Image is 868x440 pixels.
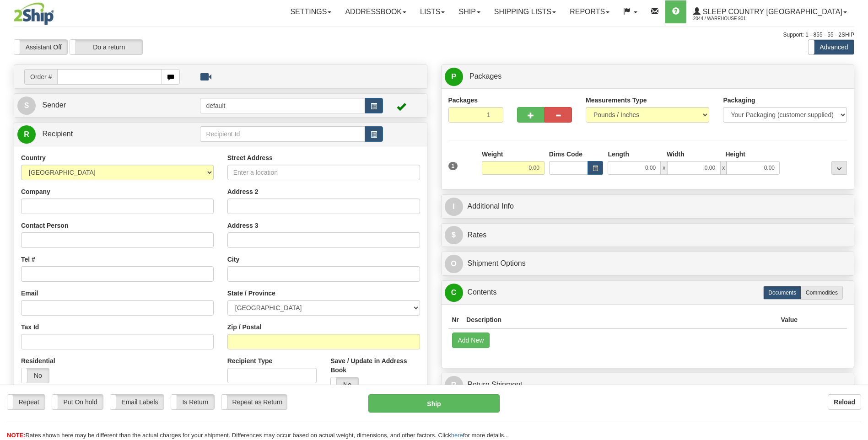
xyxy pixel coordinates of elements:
[463,311,777,328] th: Description
[445,67,851,86] a: P Packages
[448,162,458,170] span: 1
[445,197,851,216] a: IAdditional Info
[413,0,452,23] a: Lists
[227,322,262,332] label: Zip / Postal
[725,150,745,159] label: Height
[42,130,73,138] span: Recipient
[17,125,180,144] a: R Recipient
[847,173,867,267] iframe: chat widget
[809,40,854,54] label: Advanced
[686,0,854,23] a: Sleep Country [GEOGRAPHIC_DATA] 2044 / Warehouse 901
[451,432,463,439] a: here
[445,198,463,216] span: I
[469,72,501,80] span: Packages
[667,150,685,159] label: Width
[801,286,843,300] label: Commodities
[21,255,35,264] label: Tel #
[445,376,851,394] a: RReturn Shipment
[338,0,413,23] a: Addressbook
[227,289,275,298] label: State / Province
[777,311,801,328] th: Value
[42,101,66,109] span: Sender
[452,333,490,348] button: Add New
[21,322,39,332] label: Tax Id
[227,187,259,196] label: Address 2
[723,96,755,105] label: Packaging
[14,2,54,25] img: logo2044.jpg
[482,150,503,159] label: Weight
[52,395,103,409] label: Put On hold
[445,68,463,86] span: P
[701,8,842,16] span: Sleep Country [GEOGRAPHIC_DATA]
[21,187,50,196] label: Company
[608,150,629,159] label: Length
[828,394,861,410] button: Reload
[331,377,358,392] label: No
[563,0,616,23] a: Reports
[200,126,365,142] input: Recipient Id
[487,0,563,23] a: Shipping lists
[24,69,57,85] span: Order #
[227,255,239,264] label: City
[661,161,667,175] span: x
[14,40,67,54] label: Assistant Off
[14,31,854,39] div: Support: 1 - 855 - 55 - 2SHIP
[283,0,338,23] a: Settings
[445,255,463,273] span: O
[227,165,420,180] input: Enter a location
[445,376,463,394] span: R
[17,96,200,115] a: S Sender
[368,394,499,413] button: Ship
[720,161,727,175] span: x
[110,395,164,409] label: Email Labels
[445,284,463,302] span: C
[445,283,851,302] a: CContents
[22,368,49,383] label: No
[330,356,420,375] label: Save / Update in Address Book
[448,311,463,328] th: Nr
[831,161,847,175] div: ...
[549,150,582,159] label: Dims Code
[445,226,851,245] a: $Rates
[452,0,487,23] a: Ship
[21,221,68,230] label: Contact Person
[21,356,55,365] label: Residential
[21,153,46,162] label: Country
[763,286,801,300] label: Documents
[200,98,365,113] input: Sender Id
[17,125,36,144] span: R
[171,395,214,409] label: Is Return
[227,153,273,162] label: Street Address
[7,395,45,409] label: Repeat
[70,40,142,54] label: Do a return
[21,289,38,298] label: Email
[586,96,647,105] label: Measurements Type
[17,97,36,115] span: S
[221,395,287,409] label: Repeat as Return
[445,226,463,244] span: $
[7,432,25,439] span: NOTE:
[227,221,259,230] label: Address 3
[834,398,855,406] b: Reload
[448,96,478,105] label: Packages
[445,254,851,273] a: OShipment Options
[227,356,273,365] label: Recipient Type
[693,14,762,23] span: 2044 / Warehouse 901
